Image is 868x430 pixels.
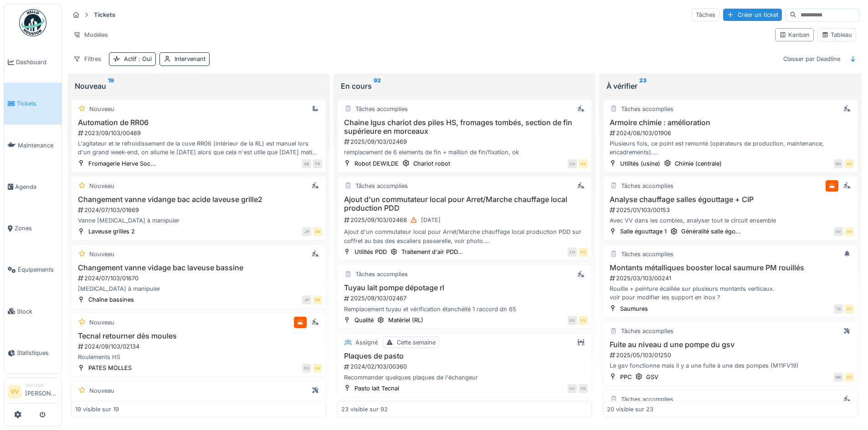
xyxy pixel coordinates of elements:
[681,227,741,236] div: Généralité salle égo...
[354,159,399,168] div: Robot DEWILDE
[137,56,152,62] span: : Oui
[568,316,577,325] div: DU
[354,316,374,324] div: Qualité
[75,195,322,204] h3: Changement vanne vidange bac acide laveuse grille2
[313,227,322,236] div: VV
[25,382,58,389] div: Manager
[75,332,322,340] h3: Tecnal retourner dès moules
[88,364,132,372] div: PATES MOLLES
[607,284,854,302] div: Rouille + peinture écaillée sur plusieurs montants verticaux. voir pour modifier les support en i...
[124,55,152,63] div: Actif
[302,159,311,168] div: GB
[341,373,588,382] div: Recommander quelques plaques de l'échangeur
[834,159,843,168] div: NG
[25,382,58,401] li: [PERSON_NAME]
[4,332,62,374] a: Statistiques
[17,349,58,357] span: Statistiques
[620,159,660,168] div: Utilités (usine)
[77,206,322,214] div: 2024/07/103/01669
[8,382,58,404] a: VV Manager[PERSON_NAME]
[779,52,844,66] div: Classer par Deadline
[397,338,436,347] div: Cette semaine
[77,274,322,283] div: 2024/07/103/01670
[15,182,58,191] span: Agenda
[75,139,322,157] div: L'agitateur et le refroidissement de la cuve RR06 (intérieur de la RL) est manuel lors d'un grand...
[4,207,62,249] a: Zones
[302,227,311,236] div: JP
[621,327,673,335] div: Tâches accomplies
[341,148,588,157] div: remplacement de 6 elements de fin + maillon de fin/fixation, ok
[845,227,854,236] div: VV
[607,216,854,225] div: Avec VV dans les combles, analyser tout le circuit ensemble
[4,125,62,166] a: Maintenance
[343,137,588,146] div: 2025/09/103/02469
[18,141,58,150] span: Maintenance
[341,228,588,245] div: Ajout d'un commutateur local pour Arret/Marche chauffage local production PDD sur coffret au bas ...
[609,274,854,283] div: 2025/03/103/00241
[75,216,322,225] div: Vanne [MEDICAL_DATA] à manipuler
[18,265,58,274] span: Équipements
[341,305,588,314] div: Remplacement tuyau et vérification étanchéité 1 raccord dn 65
[354,384,399,393] div: Pasto lait Tecnal
[89,250,114,258] div: Nouveau
[313,364,322,373] div: VV
[343,294,588,303] div: 2025/09/103/02467
[75,263,322,272] h3: Changement vanne vidage bac laveuse bassine
[341,195,588,212] h3: Ajout d'un commutateur local pour Arret/Marche chauffage local production PDD
[343,362,588,371] div: 2024/02/103/00360
[4,41,62,83] a: Dashboard
[607,263,854,272] h3: Montants métalliques booster local saumure PM rouillés
[421,216,441,224] div: [DATE]
[579,159,588,168] div: VV
[621,105,673,113] div: Tâches accomplies
[374,81,381,91] sup: 92
[609,129,854,137] div: 2024/08/103/01906
[568,248,577,257] div: LH
[175,55,205,63] div: Intervenant
[568,384,577,393] div: VV
[355,270,408,278] div: Tâches accomplies
[609,206,854,214] div: 2025/01/103/00153
[607,139,854,157] div: Plusieurs fois, ce point est remonté (opérateurs de production, maintenance, encadrements). Le bu...
[822,30,852,39] div: Tableau
[75,284,322,293] div: [MEDICAL_DATA] à manipuler
[568,159,577,168] div: LH
[88,295,134,304] div: Chaîne bassines
[75,118,322,127] h3: Automation de RR06
[834,304,843,314] div: TD
[89,318,114,327] div: Nouveau
[354,248,387,256] div: Utilités PDD
[621,182,673,190] div: Tâches accomplies
[607,195,854,204] h3: Analyse chauffage salles égouttage + CIP
[675,159,722,168] div: Chimie (centrale)
[845,159,854,168] div: VV
[692,8,719,21] div: Tâches
[17,99,58,108] span: Tickets
[579,384,588,393] div: FB
[17,307,58,316] span: Stock
[606,81,854,91] div: À vérifier
[108,81,114,91] sup: 19
[355,338,378,347] div: Assigné
[341,81,589,91] div: En cours
[620,227,667,236] div: Salle égouttage 1
[620,304,648,313] div: Saumures
[77,342,322,351] div: 2024/09/103/02134
[646,373,658,381] div: GSV
[75,400,322,409] h3: Manche pour vanne pied de cuve 2 PDD
[341,405,388,414] div: 23 visible sur 92
[834,373,843,382] div: MK
[341,283,588,292] h3: Tuyau lait pompe dépotage rl
[834,227,843,236] div: VV
[89,105,114,113] div: Nouveau
[89,182,114,190] div: Nouveau
[8,385,21,399] li: VV
[302,364,311,373] div: DU
[413,159,450,168] div: Chariot robot
[77,129,322,137] div: 2023/09/103/00469
[607,118,854,127] h3: Armoire chimie : amélioration
[313,159,322,168] div: FB
[15,224,58,233] span: Zones
[88,227,135,236] div: Laveuse grilles 2
[621,395,673,404] div: Tâches accomplies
